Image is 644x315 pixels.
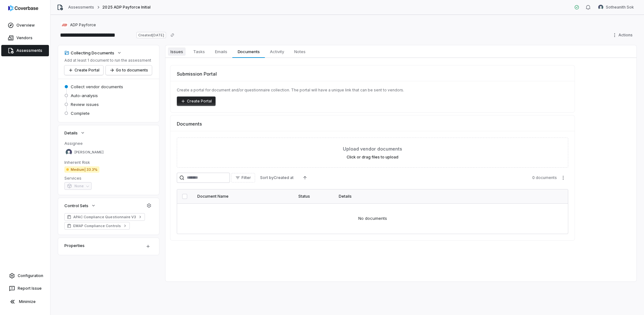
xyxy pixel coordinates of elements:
span: Details [64,130,78,136]
img: Sammie Tan avatar [66,149,72,155]
span: Activity [267,47,287,56]
dt: Services [64,175,153,181]
span: Notes [292,47,308,56]
span: Documents [177,120,202,127]
span: Collect vendor documents [71,84,123,90]
span: Emails [212,47,230,56]
button: Actions [610,30,636,40]
span: 0 documents [532,175,557,180]
span: 2025 ADP Payforce Initial [102,5,151,10]
span: Documents [235,47,262,56]
dt: Assignee [64,140,153,146]
button: https://adp.com/ADP Payforce [59,19,98,31]
div: Collecting Documents [64,50,114,56]
p: Create a portal for document and/or questionnaire collection. The portal will have a unique link ... [177,88,568,93]
span: [PERSON_NAME] [75,150,104,155]
button: Filter [231,173,255,182]
a: Assessments [68,5,94,10]
div: Details [339,194,548,199]
a: EMAP Compliance Controls [64,222,130,230]
span: Medium | 33.3% [64,166,99,173]
button: Report Issue [3,283,48,294]
a: APAC Compliance Questionnaire V3 [64,213,145,221]
td: No documents [177,203,568,234]
button: Create Portal [64,65,103,75]
dt: Inherent Risk [64,159,153,165]
span: Upload vendor documents [343,145,402,152]
button: Ascending [299,173,311,182]
a: Assessments [1,45,49,56]
button: Details [63,127,87,139]
a: Overview [1,20,49,31]
button: Sort byCreated at [256,173,297,182]
a: Configuration [3,270,48,281]
a: Vendors [1,32,49,44]
label: Click or drag files to upload [347,155,398,160]
span: Review issues [71,102,99,107]
button: Minimize [3,295,48,308]
span: Auto-analysis [71,93,98,98]
button: More actions [558,173,568,182]
span: ADP Payforce [70,22,96,28]
span: EMAP Compliance Controls [73,223,121,228]
span: Submission Portal [177,71,217,77]
div: Document Name [197,194,288,199]
span: Complete [71,110,90,116]
button: Control Sets [63,200,98,211]
div: Status [298,194,329,199]
span: Tasks [191,47,207,56]
svg: Ascending [302,175,307,180]
button: Go to documents [106,65,152,75]
span: Control Sets [64,203,88,208]
span: Created [DATE] [136,32,166,38]
button: Collecting Documents [63,47,124,59]
span: APAC Compliance Questionnaire V3 [73,214,136,219]
button: Create Portal [177,96,216,106]
span: Issues [168,47,186,56]
img: Sotheanith Sok avatar [598,5,603,10]
span: Sotheanith Sok [606,5,634,10]
button: Copy link [167,29,178,41]
img: logo-D7KZi-bG.svg [8,5,38,11]
p: Add at least 1 document to run the assessment [64,58,152,63]
span: Filter [241,175,251,180]
button: Sotheanith Sok avatarSotheanith Sok [594,3,638,12]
